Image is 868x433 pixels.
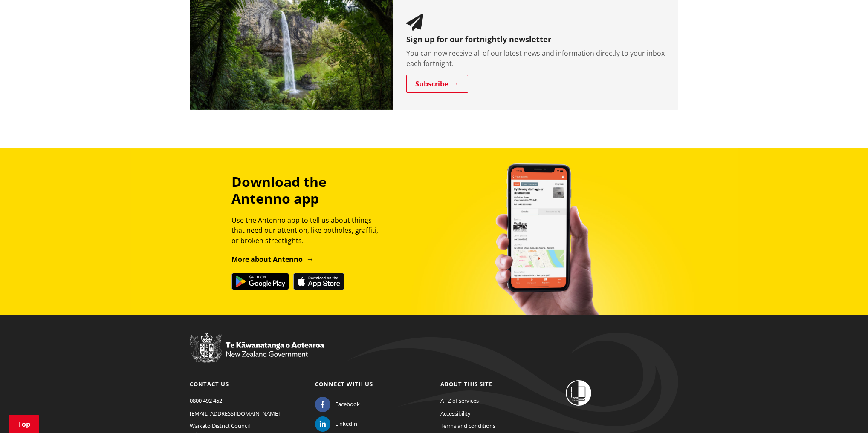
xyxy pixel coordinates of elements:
p: Use the Antenno app to tell us about things that need our attention, like potholes, graffiti, or ... [231,215,386,246]
p: You can now receive all of our latest news and information directly to your inbox each fortnight. [406,48,666,69]
span: Facebook [335,400,360,409]
a: LinkedIn [315,420,357,427]
a: Terms and conditions [440,422,495,430]
a: More about Antenno [231,255,314,264]
h3: Download the Antenno app [231,174,386,206]
img: New Zealand Government [190,333,324,363]
a: [EMAIL_ADDRESS][DOMAIN_NAME] [190,410,280,417]
img: Get it on Google Play [231,273,289,290]
span: LinkedIn [335,420,357,428]
a: Subscribe [406,75,468,93]
a: 0800 492 452 [190,397,222,404]
iframe: Messenger Launcher [829,397,859,428]
a: New Zealand Government [190,352,324,359]
a: Contact us [190,380,229,388]
h3: Sign up for our fortnightly newsletter [406,35,666,44]
a: A - Z of services [440,397,479,404]
img: Shielded [566,380,591,406]
a: Facebook [315,400,360,408]
a: Top [9,415,39,433]
a: Connect with us [315,380,373,388]
img: Download on the App Store [293,273,344,290]
a: Accessibility [440,410,471,417]
a: About this site [440,380,492,388]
